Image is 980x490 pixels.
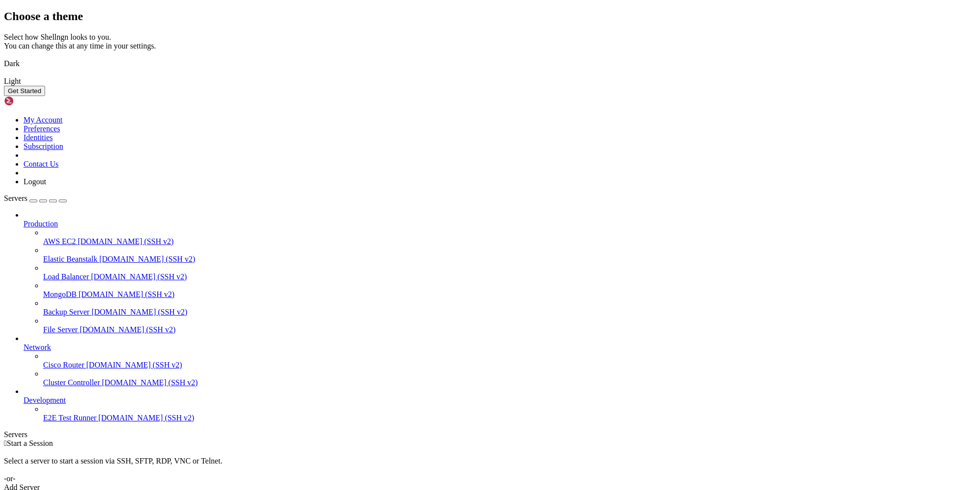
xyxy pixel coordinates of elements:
[91,272,187,281] span: [DOMAIN_NAME] (SSH v2)
[43,246,976,264] li: Elastic Beanstalk [DOMAIN_NAME] (SSH v2)
[24,334,976,387] li: Network
[24,396,66,404] span: Development
[78,237,174,245] span: [DOMAIN_NAME] (SSH v2)
[4,194,67,202] a: Servers
[24,220,58,228] span: Production
[43,228,976,246] li: AWS EC2 [DOMAIN_NAME] (SSH v2)
[98,414,195,422] span: [DOMAIN_NAME] (SSH v2)
[24,387,976,422] li: Development
[4,86,45,96] button: Get Started
[43,361,84,369] span: Cisco Router
[43,378,976,387] a: Cluster Controller [DOMAIN_NAME] (SSH v2)
[43,414,976,422] a: E2E Test Runner [DOMAIN_NAME] (SSH v2)
[7,439,53,447] span: Start a Session
[92,308,188,316] span: [DOMAIN_NAME] (SSH v2)
[24,343,976,352] a: Network
[43,414,97,422] span: E2E Test Runner
[78,290,174,298] span: [DOMAIN_NAME] (SSH v2)
[43,317,976,334] li: File Server [DOMAIN_NAME] (SSH v2)
[4,439,7,447] span: 
[43,255,98,263] span: Elastic Beanstalk
[43,290,76,298] span: MongoDB
[24,160,59,168] a: Contact Us
[43,308,976,317] a: Backup Server [DOMAIN_NAME] (SSH v2)
[99,255,196,263] span: [DOMAIN_NAME] (SSH v2)
[43,290,976,299] a: MongoDB [DOMAIN_NAME] (SSH v2)
[43,264,976,281] li: Load Balancer [DOMAIN_NAME] (SSH v2)
[43,281,976,299] li: MongoDB [DOMAIN_NAME] (SSH v2)
[4,194,27,202] span: Servers
[43,405,976,422] li: E2E Test Runner [DOMAIN_NAME] (SSH v2)
[4,59,976,68] div: Dark
[24,177,46,186] a: Logout
[43,237,76,245] span: AWS EC2
[43,325,78,334] span: File Server
[86,361,182,369] span: [DOMAIN_NAME] (SSH v2)
[43,369,976,387] li: Cluster Controller [DOMAIN_NAME] (SSH v2)
[4,96,60,106] img: Shellngn
[43,237,976,246] a: AWS EC2 [DOMAIN_NAME] (SSH v2)
[43,308,90,316] span: Backup Server
[24,133,53,142] a: Identities
[43,361,976,369] a: Cisco Router [DOMAIN_NAME] (SSH v2)
[24,343,51,351] span: Network
[24,220,976,228] a: Production
[43,325,976,334] a: File Server [DOMAIN_NAME] (SSH v2)
[4,10,976,23] h2: Choose a theme
[4,33,976,50] div: Select how Shellngn looks to you. You can change this at any time in your settings.
[4,77,976,86] div: Light
[24,396,976,405] a: Development
[24,142,63,150] a: Subscription
[43,272,89,281] span: Load Balancer
[24,211,976,334] li: Production
[102,378,198,387] span: [DOMAIN_NAME] (SSH v2)
[4,430,976,439] div: Servers
[43,299,976,317] li: Backup Server [DOMAIN_NAME] (SSH v2)
[24,124,60,133] a: Preferences
[4,448,976,483] div: Select a server to start a session via SSH, SFTP, RDP, VNC or Telnet. -or-
[43,255,976,264] a: Elastic Beanstalk [DOMAIN_NAME] (SSH v2)
[43,272,976,281] a: Load Balancer [DOMAIN_NAME] (SSH v2)
[24,116,63,124] a: My Account
[43,352,976,369] li: Cisco Router [DOMAIN_NAME] (SSH v2)
[43,378,100,387] span: Cluster Controller
[80,325,176,334] span: [DOMAIN_NAME] (SSH v2)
